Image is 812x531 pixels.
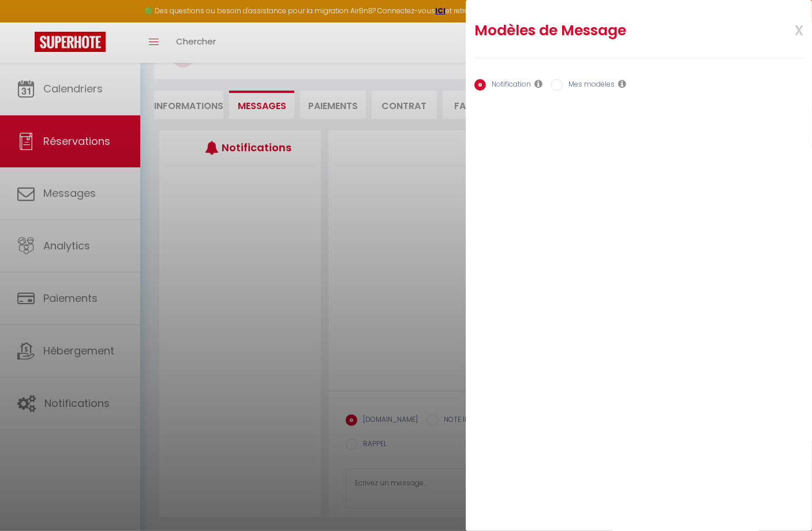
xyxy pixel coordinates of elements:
[534,79,542,88] i: Les notifications sont visibles par toi et ton équipe
[563,79,615,92] label: Mes modèles
[486,79,531,92] label: Notification
[9,5,44,39] button: Ouvrir le widget de chat LiveChat
[474,21,743,40] h2: Modèles de Message
[767,16,803,43] span: x
[618,79,626,88] i: Les modèles généraux sont visibles par vous et votre équipe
